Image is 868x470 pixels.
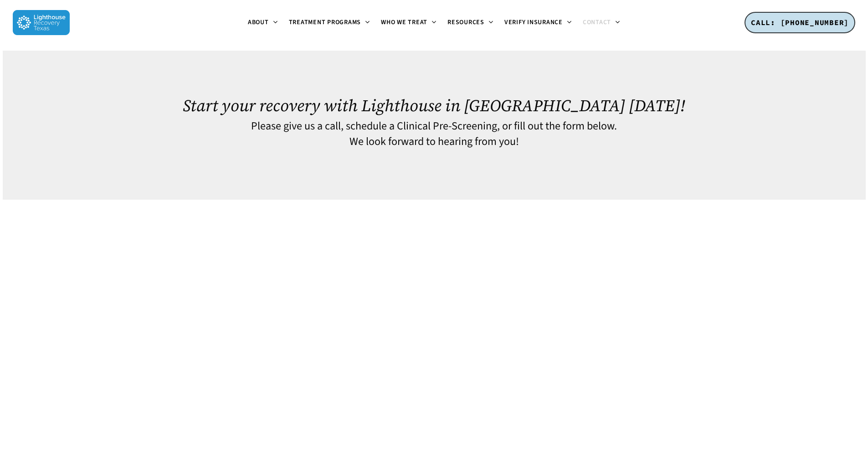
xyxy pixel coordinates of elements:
[13,10,70,35] img: Lighthouse Recovery Texas
[248,18,269,27] span: About
[283,19,376,26] a: Treatment Programs
[381,18,427,27] span: Who We Treat
[242,19,283,26] a: About
[442,19,499,26] a: Resources
[504,18,563,27] span: Verify Insurance
[134,120,734,132] h4: Please give us a call, schedule a Clinical Pre-Screening, or fill out the form below.
[499,19,577,26] a: Verify Insurance
[583,18,611,27] span: Contact
[751,18,849,27] span: CALL: [PHONE_NUMBER]
[134,136,734,148] h4: We look forward to hearing from you!
[375,19,442,26] a: Who We Treat
[134,96,734,115] h1: Start your recovery with Lighthouse in [GEOGRAPHIC_DATA] [DATE]!
[577,19,626,26] a: Contact
[745,12,855,34] a: CALL: [PHONE_NUMBER]
[289,18,361,27] span: Treatment Programs
[447,18,484,27] span: Resources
